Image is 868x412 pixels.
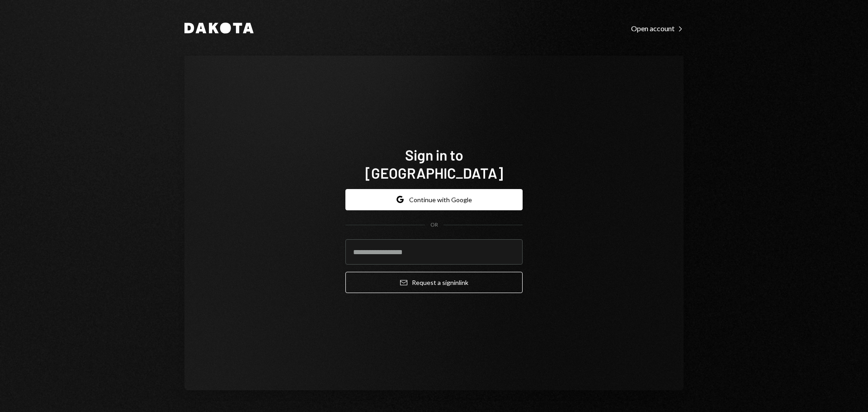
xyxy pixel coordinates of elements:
[631,24,684,33] div: Open account
[631,23,684,33] a: Open account
[345,189,523,210] button: Continue with Google
[345,272,523,293] button: Request a signinlink
[345,146,523,182] h1: Sign in to [GEOGRAPHIC_DATA]
[430,221,438,229] div: OR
